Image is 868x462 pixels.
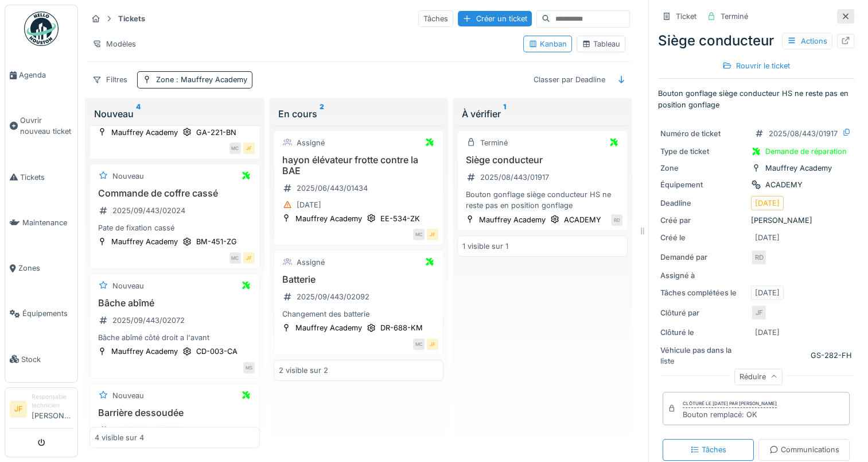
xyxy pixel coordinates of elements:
li: JF [10,401,27,418]
div: Filtres [87,71,133,88]
div: Modèles [87,36,141,52]
sup: 1 [503,107,506,121]
div: MC [229,143,241,154]
div: RD [751,249,767,265]
div: Créer un ticket [458,11,532,26]
div: MC [413,229,425,240]
a: Maintenance [5,200,77,245]
sup: 4 [136,107,141,121]
div: [PERSON_NAME] [660,215,852,226]
div: Véhicule pas dans la liste [660,345,746,367]
div: Nouveau [112,280,144,291]
div: Clôturé le [DATE] par [PERSON_NAME] [683,400,777,408]
div: Terminé [721,11,748,22]
div: 4 visible sur 4 [95,432,144,443]
div: Mauffrey Academy [295,322,362,333]
div: Pate de fixation cassé [95,222,255,233]
div: Bouton remplacé: OK [683,409,777,420]
div: [DATE] [755,198,780,209]
div: Demandé par [660,252,746,263]
div: Tâches [418,10,453,27]
div: Clôturé le [660,327,746,338]
div: Changement des batterie [279,309,439,319]
div: Mauffrey Academy [111,236,178,247]
h3: Barrière dessoudée [95,407,255,418]
span: Zones [18,263,73,274]
h3: Bâche abîmé [95,298,255,309]
span: Stock [21,354,73,365]
a: Stock [5,337,77,382]
div: Assigné [297,137,325,148]
div: 2025/09/443/02086 [112,425,185,436]
div: 2025/09/443/02092 [297,291,369,302]
sup: 2 [320,107,324,121]
div: CD-003-CA [196,346,238,357]
div: Communications [769,444,839,455]
div: JF [243,143,255,154]
div: BM-451-ZG [196,236,237,247]
span: Équipements [22,308,73,319]
div: Mauffrey Academy [111,346,178,357]
div: Tâches [690,444,726,455]
div: Demande de réparation [765,146,847,157]
div: Équipement [660,179,746,190]
div: Terminé [480,137,508,148]
div: Mauffrey Academy [765,163,832,174]
div: 2025/06/443/01434 [297,183,368,194]
h3: Commande de coffre cassé [95,188,255,199]
span: : Mauffrey Academy [174,75,247,84]
div: Mauffrey Academy [295,213,362,224]
div: Kanban [528,38,567,49]
div: Assigné [297,257,325,268]
div: En cours [278,107,439,121]
a: Agenda [5,52,77,98]
div: Nouveau [112,171,144,182]
div: 2 visible sur 2 [279,365,328,376]
div: Réduire [734,368,783,385]
div: 2025/09/443/02072 [112,315,185,326]
div: ACADEMY [564,214,601,225]
div: GS-282-FH [811,350,852,361]
div: Zone [156,74,247,85]
div: Tâches complétées le [660,287,746,298]
span: Ouvrir nouveau ticket [20,115,73,137]
div: [DATE] [297,199,321,210]
div: [DATE] [755,327,780,338]
div: DR-688-KM [380,322,423,333]
strong: Tickets [114,13,150,24]
h3: Siège conducteur [462,155,622,165]
div: Tableau [582,38,620,49]
a: Tickets [5,155,77,200]
div: EE-534-ZK [380,213,420,224]
a: Équipements [5,291,77,336]
div: Ticket [676,11,696,22]
div: Créé par [660,215,746,226]
div: Rouvrir le ticket [718,58,795,74]
div: Deadline [660,198,746,209]
span: Tickets [20,172,73,183]
div: Assigné à [660,270,746,281]
span: Agenda [19,70,73,80]
div: Clôturé par [660,307,746,318]
div: 1 visible sur 1 [462,241,508,252]
img: Badge_color-CXgf-gQk.svg [24,11,59,46]
div: 2025/08/443/01917 [480,172,549,183]
div: MC [229,252,241,264]
div: Mauffrey Academy [479,214,546,225]
div: Siège conducteur [658,30,854,51]
div: JF [427,338,438,350]
a: Zones [5,245,77,291]
div: Classer par Deadline [528,71,610,88]
div: ACADEMY [765,179,803,190]
li: [PERSON_NAME] [32,392,73,426]
h3: Batterie [279,274,439,285]
h3: hayon élévateur frotte contre la BAE [279,155,439,176]
div: Mauffrey Academy [111,127,178,138]
div: GA-221-BN [196,127,236,138]
div: MC [413,338,425,350]
div: JF [751,305,767,321]
div: 2025/09/443/02024 [112,205,185,216]
div: JF [427,229,438,240]
div: RD [611,214,622,226]
span: Maintenance [22,217,73,228]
